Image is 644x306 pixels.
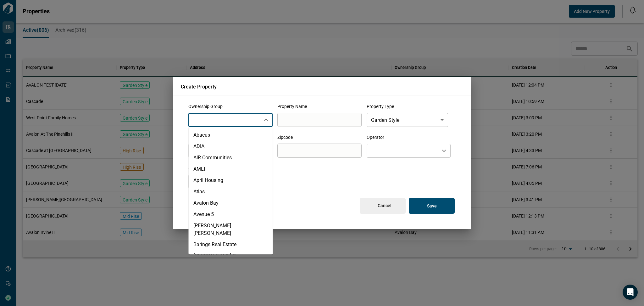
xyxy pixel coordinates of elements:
[277,104,307,109] span: Property Name
[427,203,437,209] p: Save
[188,141,273,152] li: ADIA
[360,198,406,214] button: Cancel
[188,250,273,262] li: [PERSON_NAME] Group
[277,142,361,160] input: search
[277,135,293,140] span: Zipcode
[188,129,273,141] li: Abacus
[371,159,446,165] p: Ownership group required*
[367,111,448,129] div: Garden Style
[378,203,391,208] p: Cancel
[188,209,273,220] li: Avenue 5
[173,77,471,95] h2: Create Property
[188,152,273,163] li: AIR Communities
[188,197,273,209] li: Avalon Bay
[188,220,273,239] li: [PERSON_NAME] [PERSON_NAME]
[188,175,273,186] li: April Housing
[188,104,223,109] span: Ownership Group
[188,186,273,197] li: Atlas
[277,111,361,129] input: search
[623,285,638,300] div: Open Intercom Messenger
[188,163,273,175] li: AMLI
[367,104,394,109] span: Property Type
[367,135,384,140] span: Operator
[188,239,273,250] li: Barings Real Estate
[440,146,448,155] button: Open
[282,128,357,134] p: Project name required*
[262,116,270,124] button: Close
[282,159,357,165] p: Zipcode required*
[409,198,455,214] button: Save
